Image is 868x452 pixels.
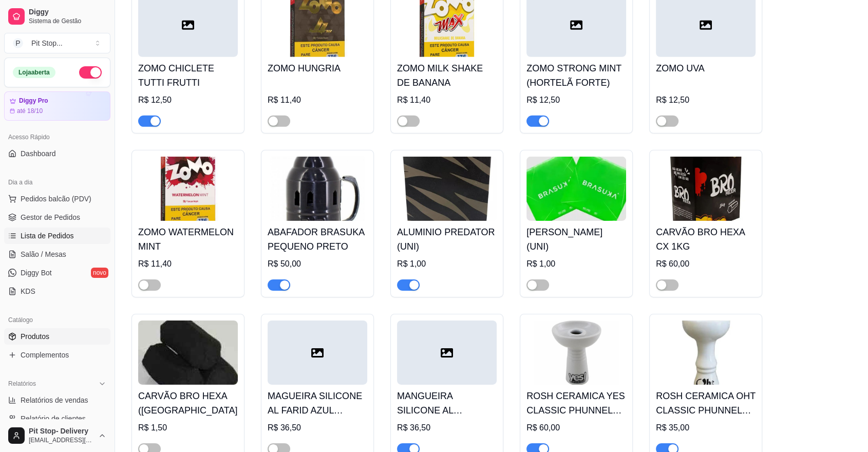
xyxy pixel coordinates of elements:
div: R$ 11,40 [138,258,238,270]
div: R$ 60,00 [656,258,756,270]
div: R$ 12,50 [526,94,626,106]
span: Dashboard [21,148,56,159]
a: DiggySistema de Gestão [4,4,110,29]
h4: ZOMO WATERMELON MINT [138,225,238,254]
span: Complementos [21,350,69,360]
h4: MANGUEIRA SILICONE AL [PERSON_NAME] [397,389,497,418]
a: KDS [4,283,110,299]
button: Pedidos balcão (PDV) [4,191,110,207]
button: Pit Stop- Delivery[EMAIL_ADDRESS][DOMAIN_NAME] [4,423,110,448]
h4: ZOMO MILK SHAKE DE BANANA [397,61,497,90]
div: R$ 11,40 [268,94,367,106]
div: R$ 60,00 [526,422,626,434]
h4: ZOMO HUNGRIA [268,61,367,76]
a: Dashboard [4,145,110,162]
img: product-image [526,157,626,221]
img: product-image [656,157,756,221]
span: KDS [21,286,35,296]
a: Relatórios de vendas [4,392,110,408]
article: Diggy Pro [19,97,48,105]
button: Alterar Status [79,66,102,79]
span: Pedidos balcão (PDV) [21,194,91,204]
span: Relatórios [8,380,36,388]
div: R$ 11,40 [397,94,497,106]
span: Produtos [21,331,49,342]
span: Relatórios de vendas [21,395,88,405]
h4: ZOMO UVA [656,61,756,76]
span: Pit Stop- Delivery [29,427,94,436]
h4: ROSH CERAMICA OHT CLASSIC PHUNNEL [PERSON_NAME] [656,389,756,418]
div: Pit Stop ... [31,38,63,48]
a: Relatório de clientes [4,410,110,427]
span: [EMAIL_ADDRESS][DOMAIN_NAME] [29,436,94,444]
div: R$ 50,00 [268,258,367,270]
h4: MAGUEIRA SILICONE AL FARID AZUL CLARO [268,389,367,418]
div: R$ 35,00 [656,422,756,434]
div: Acesso Rápido [4,129,110,145]
a: Salão / Mesas [4,246,110,262]
img: product-image [138,157,238,221]
img: product-image [138,321,238,385]
span: Diggy Bot [21,268,52,278]
img: product-image [526,321,626,385]
span: Relatório de clientes [21,413,86,424]
h4: CARVÃO BRO HEXA CX 1KG [656,225,756,254]
a: Lista de Pedidos [4,228,110,244]
h4: ALUMINIO PREDATOR (UNI) [397,225,497,254]
span: Diggy [29,8,106,17]
span: Gestor de Pedidos [21,212,80,222]
a: Complementos [4,347,110,363]
h4: ZOMO STRONG MINT (HORTELÃ FORTE) [526,61,626,90]
span: Lista de Pedidos [21,231,74,241]
img: product-image [268,157,367,221]
button: Select a team [4,33,110,53]
h4: ZOMO CHICLETE TUTTI FRUTTI [138,61,238,90]
a: Produtos [4,328,110,345]
img: product-image [656,321,756,385]
img: product-image [397,157,497,221]
article: até 18/10 [17,107,43,115]
a: Diggy Botnovo [4,265,110,281]
div: R$ 12,50 [656,94,756,106]
span: Salão / Mesas [21,249,66,259]
div: Catálogo [4,312,110,328]
a: Gestor de Pedidos [4,209,110,225]
div: Dia a dia [4,174,110,191]
div: R$ 12,50 [138,94,238,106]
span: Sistema de Gestão [29,17,106,25]
h4: CARVÃO BRO HEXA ([GEOGRAPHIC_DATA]) [138,389,238,418]
h4: ABAFADOR BRASUKA PEQUENO PRETO [268,225,367,254]
div: R$ 1,00 [526,258,626,270]
span: P [13,38,23,48]
div: R$ 36,50 [397,422,497,434]
div: R$ 1,00 [397,258,497,270]
a: Diggy Proaté 18/10 [4,91,110,121]
div: R$ 1,50 [138,422,238,434]
div: Loja aberta [13,67,55,78]
h4: [PERSON_NAME] (UNI) [526,225,626,254]
h4: ROSH CERAMICA YES CLASSIC PHUNNEL [PERSON_NAME] [526,389,626,418]
div: R$ 36,50 [268,422,367,434]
